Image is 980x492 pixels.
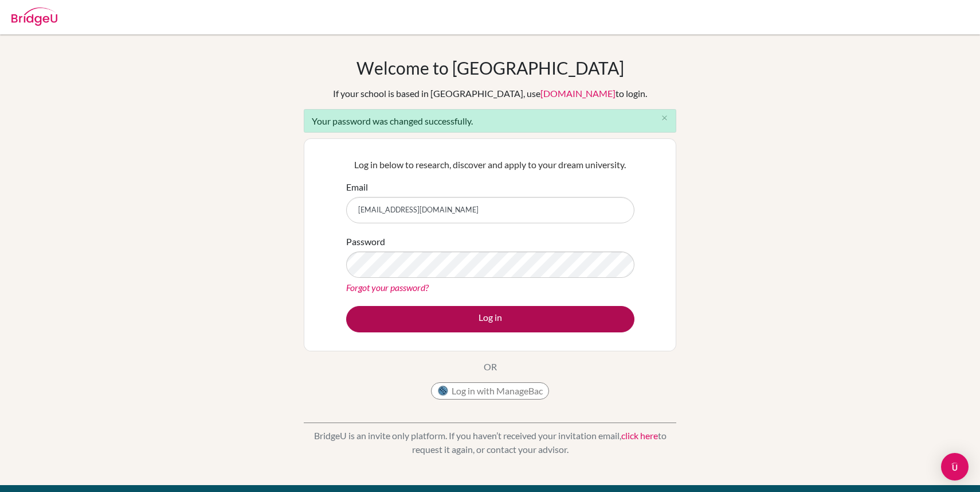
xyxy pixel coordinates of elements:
[346,235,385,249] label: Password
[346,180,368,194] label: Email
[431,382,549,400] button: Log in with ManageBac
[660,114,669,122] i: close
[941,453,969,481] div: Open Intercom Messenger
[346,306,634,332] button: Log in
[346,282,429,293] a: Forgot your password?
[653,110,676,127] button: Close
[333,87,647,100] div: If your school is based in [GEOGRAPHIC_DATA], use to login.
[11,7,57,26] img: Bridge-U
[356,57,624,78] h1: Welcome to [GEOGRAPHIC_DATA]
[304,429,676,456] p: BridgeU is an invite only platform. If you haven’t received your invitation email, to request it ...
[304,109,676,133] div: Your password was changed successfully.
[621,430,658,441] a: click here
[540,88,616,99] a: [DOMAIN_NAME]
[346,158,634,172] p: Log in below to research, discover and apply to your dream university.
[484,360,497,374] p: OR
